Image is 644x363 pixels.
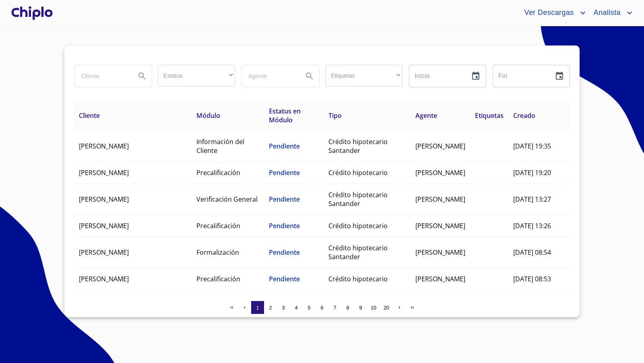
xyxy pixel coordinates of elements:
span: Verificación General [196,195,258,204]
span: [DATE] 08:53 [513,274,551,283]
span: [DATE] 13:26 [513,221,551,230]
span: [PERSON_NAME] [79,248,129,257]
span: 4 [295,305,297,311]
span: Pendiente [269,168,300,177]
button: 7 [328,301,341,314]
span: Crédito hipotecario [328,168,388,177]
span: Agente [415,111,437,120]
span: [DATE] 08:54 [513,248,551,257]
span: Crédito hipotecario [328,274,388,283]
span: 1 [256,305,259,311]
button: account of current user [518,6,587,19]
button: 1 [251,301,264,314]
button: account of current user [588,6,634,19]
span: [PERSON_NAME] [79,142,129,151]
button: Search [132,66,152,86]
input: search [74,65,129,87]
button: Search [300,66,319,86]
span: Precalificación [196,221,240,230]
button: 10 [367,301,380,314]
span: Cliente [79,111,100,120]
span: [PERSON_NAME] [79,168,129,177]
div: ​ [325,65,402,87]
span: [PERSON_NAME] [415,142,465,151]
span: Pendiente [269,195,300,204]
span: 6 [320,305,323,311]
span: Módulo [196,111,220,120]
span: Creado [513,111,535,120]
span: 8 [346,305,349,311]
span: 7 [333,305,336,311]
span: Crédito hipotecario Santander [328,243,388,261]
span: 5 [308,305,310,311]
button: 3 [277,301,290,314]
button: 4 [290,301,303,314]
button: 5 [303,301,316,314]
span: 10 [371,305,376,311]
span: [DATE] 13:27 [513,195,551,204]
span: Información del Cliente [196,137,244,155]
span: [PERSON_NAME] [415,274,465,283]
span: [DATE] 19:35 [513,142,551,151]
span: Pendiente [269,248,300,257]
span: [DATE] 19:20 [513,168,551,177]
span: [PERSON_NAME] [415,195,465,204]
button: 9 [354,301,367,314]
button: 2 [264,301,277,314]
span: 2 [269,305,272,311]
span: [PERSON_NAME] [79,195,129,204]
button: 6 [316,301,328,314]
span: Etiquetas [475,111,504,120]
span: Precalificación [196,168,240,177]
span: Formalización [196,248,239,257]
span: Crédito hipotecario [328,221,388,230]
span: Ver Descargas [518,6,578,19]
span: 3 [282,305,285,311]
button: 8 [341,301,354,314]
span: Pendiente [269,274,300,283]
span: [PERSON_NAME] [415,221,465,230]
div: ​ [158,65,235,87]
span: [PERSON_NAME] [415,248,465,257]
span: Estatus en Módulo [269,107,301,124]
span: 9 [359,305,362,311]
span: Crédito hipotecario Santander [328,137,388,155]
span: Pendiente [269,142,300,151]
span: 20 [384,305,389,311]
button: 20 [380,301,393,314]
span: Analista [588,6,625,19]
span: [PERSON_NAME] [79,274,129,283]
span: Crédito hipotecario Santander [328,190,388,208]
span: Tipo [328,111,342,120]
span: Pendiente [269,221,300,230]
span: [PERSON_NAME] [79,221,129,230]
input: search [242,65,297,87]
span: Precalificación [196,274,240,283]
span: [PERSON_NAME] [415,168,465,177]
